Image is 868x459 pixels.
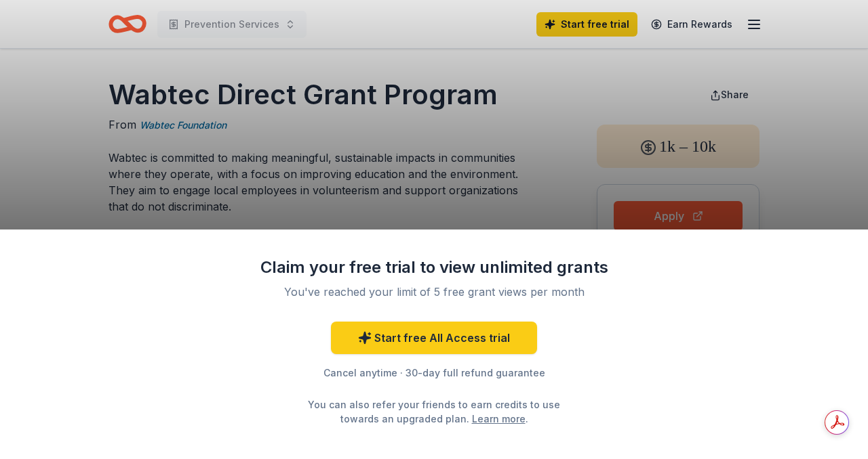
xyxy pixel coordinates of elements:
a: Start free All Access trial [331,322,537,354]
div: Claim your free trial to view unlimited grants [258,257,610,278]
a: Learn more [472,412,526,426]
div: Cancel anytime · 30-day full refund guarantee [258,365,610,381]
div: You've reached your limit of 5 free grant views per month [274,284,594,300]
div: You can also refer your friends to earn credits to use towards an upgraded plan. . [296,397,572,426]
